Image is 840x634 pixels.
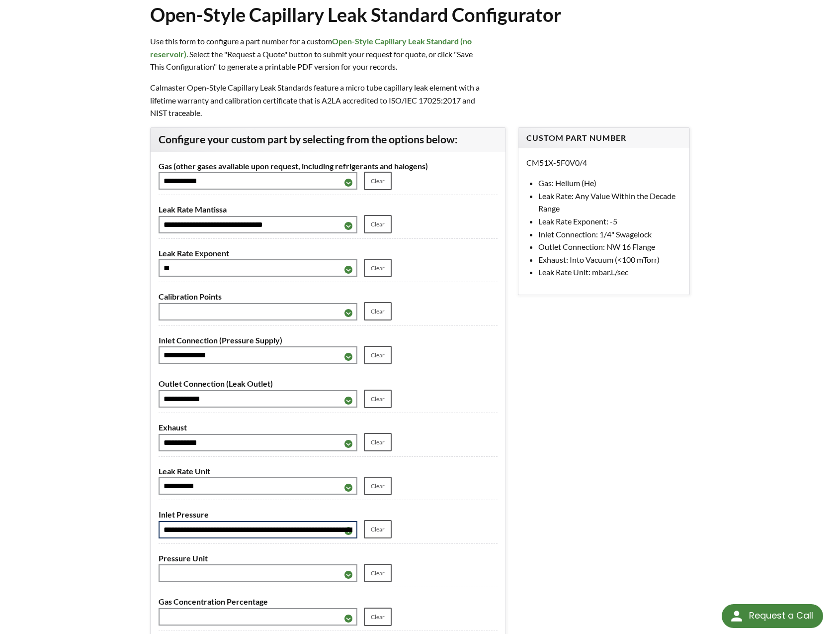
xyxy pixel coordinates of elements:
img: round button [729,608,745,624]
a: Clear [364,433,392,451]
a: Clear [364,172,392,190]
a: Clear [364,477,392,495]
label: Outlet Connection (Leak Outlet) [159,377,498,390]
label: Leak Rate Mantissa [159,203,498,216]
strong: Open-Style Capillary Leak Standard (no reservoir) [150,36,472,59]
div: Request a Call [722,604,823,628]
li: Leak Rate Exponent: -5 [538,215,681,228]
label: Pressure Unit [159,552,498,565]
p: Use this form to configure a part number for a custom . Select the "Request a Quote" button to su... [150,35,483,73]
label: Exhaust [159,421,498,434]
a: Clear [364,346,392,364]
h3: Configure your custom part by selecting from the options below: [159,133,498,147]
a: Clear [364,520,392,538]
label: Inlet Connection (Pressure Supply) [159,334,498,347]
label: Leak Rate Unit [159,465,498,478]
a: Clear [364,564,392,582]
li: Exhaust: Into Vacuum (<100 mTorr) [538,253,681,266]
li: Inlet Connection: 1/4" Swagelock [538,228,681,241]
li: Leak Rate: Any Value Within the Decade Range [538,190,681,215]
a: Clear [364,259,392,277]
li: Outlet Connection: NW 16 Flange [538,240,681,253]
h4: Custom Part Number [526,133,681,143]
a: Clear [364,215,392,233]
label: Calibration Points [159,290,498,303]
label: Inlet Pressure [159,508,498,521]
label: Gas Concentration Percentage [159,595,498,608]
a: Clear [364,390,392,408]
li: Gas: Helium (He) [538,177,681,190]
div: Request a Call [749,604,813,627]
a: Clear [364,302,392,320]
label: Gas (other gases available upon request, including refrigerants and halogens) [159,160,498,173]
li: Leak Rate Unit: mbar.L/sec [538,266,681,279]
p: Calmaster Open-Style Capillary Leak Standards feature a micro tube capillary leak element with a ... [150,81,483,119]
h1: Open-Style Capillary Leak Standard Configurator [150,2,690,27]
p: CM51X-5F0V0/4 [526,156,681,169]
label: Leak Rate Exponent [159,247,498,260]
a: Clear [364,608,392,626]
